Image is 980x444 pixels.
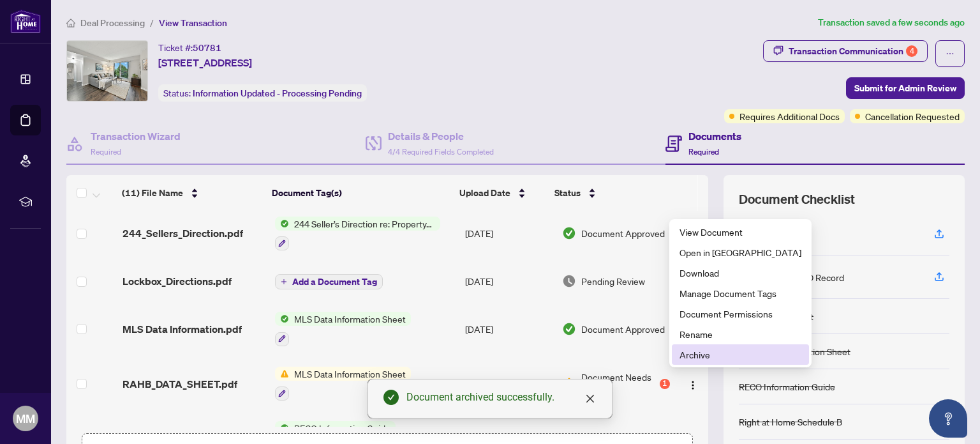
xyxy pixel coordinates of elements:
[383,390,399,405] span: check-circle
[193,42,221,54] span: 50781
[159,17,227,29] span: View Transaction
[554,186,581,200] span: Status
[122,273,232,289] span: Lockbox_Directions.pdf
[789,41,917,61] div: Transaction Communication
[581,322,665,336] span: Document Approved
[679,266,801,280] span: Download
[581,370,657,398] span: Document Needs Work
[846,77,965,99] button: Submit for Admin Review
[865,109,960,123] span: Cancellation Requested
[67,41,147,101] img: IMG-40759759_1.jpg
[854,78,956,98] span: Submit for Admin Review
[679,348,801,362] span: Archive
[275,367,289,381] img: Status Icon
[289,367,411,381] span: MLS Data Information Sheet
[679,307,801,321] span: Document Permissions
[739,190,855,208] span: Document Checklist
[906,45,917,57] div: 4
[562,322,576,336] img: Document Status
[581,226,665,240] span: Document Approved
[117,175,267,211] th: (11) File Name
[388,128,494,144] h4: Details & People
[275,312,289,326] img: Status Icon
[763,40,928,62] button: Transaction Communication4
[10,10,41,33] img: logo
[460,261,557,302] td: [DATE]
[193,88,362,99] span: Information Updated - Processing Pending
[679,327,801,341] span: Rename
[275,312,411,346] button: Status IconMLS Data Information Sheet
[739,109,840,123] span: Requires Additional Docs
[122,376,237,392] span: RAHB_DATA_SHEET.pdf
[150,15,154,30] li: /
[275,273,383,289] button: Add a Document Tag
[459,186,510,200] span: Upload Date
[460,206,557,261] td: [DATE]
[275,274,383,289] button: Add a Document Tag
[454,175,549,211] th: Upload Date
[688,147,719,157] span: Required
[275,217,440,251] button: Status Icon244 Seller’s Direction re: Property/Offers
[929,399,967,438] button: Open asap
[585,394,595,404] span: close
[158,55,252,70] span: [STREET_ADDRESS]
[91,128,181,144] h4: Transaction Wizard
[281,279,287,285] span: plus
[158,40,221,55] div: Ticket #:
[946,49,954,58] span: ellipsis
[158,84,367,102] div: Status:
[581,274,645,288] span: Pending Review
[275,217,289,231] img: Status Icon
[80,17,145,29] span: Deal Processing
[292,277,377,286] span: Add a Document Tag
[679,245,801,259] span: Open in [GEOGRAPHIC_DATA]
[66,19,75,27] span: home
[122,186,183,200] span: (11) File Name
[818,15,965,30] article: Transaction saved a few seconds ago
[16,410,35,427] span: MM
[583,392,597,406] a: Close
[267,175,454,211] th: Document Tag(s)
[460,302,557,356] td: [DATE]
[406,390,597,405] div: Document archived successfully.
[562,274,576,288] img: Document Status
[562,226,576,240] img: Document Status
[122,226,243,241] span: 244_Sellers_Direction.pdf
[289,217,440,231] span: 244 Seller’s Direction re: Property/Offers
[688,128,741,144] h4: Documents
[679,225,801,239] span: View Document
[91,147,121,157] span: Required
[275,421,289,435] img: Status Icon
[739,379,835,394] div: RECO Information Guide
[679,286,801,300] span: Manage Document Tags
[688,380,698,390] img: Logo
[289,421,396,435] span: RECO Information Guide
[660,379,670,389] div: 1
[122,321,242,337] span: MLS Data Information.pdf
[275,367,411,401] button: Status IconMLS Data Information Sheet
[388,147,494,157] span: 4/4 Required Fields Completed
[460,356,557,411] td: [DATE]
[739,415,842,429] div: Right at Home Schedule B
[683,374,703,394] button: Logo
[562,377,576,391] img: Document Status
[549,175,665,211] th: Status
[289,312,411,326] span: MLS Data Information Sheet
